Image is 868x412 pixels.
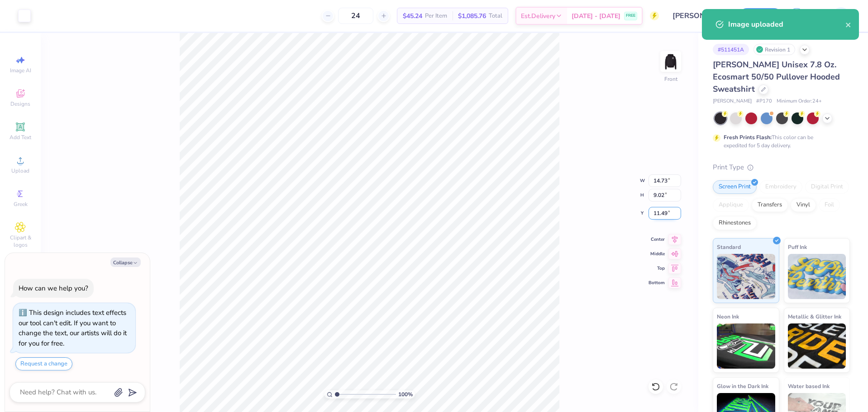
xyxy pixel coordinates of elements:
[756,98,772,105] span: # P170
[15,357,72,370] button: Request a change
[819,198,840,212] div: Foil
[649,265,665,272] span: Top
[805,180,849,194] div: Digital Print
[521,11,555,21] span: Est. Delivery
[649,251,665,257] span: Middle
[713,198,749,212] div: Applique
[728,19,845,30] div: Image uploaded
[713,98,752,105] span: [PERSON_NAME]
[754,44,795,55] div: Revision 1
[713,59,840,94] span: [PERSON_NAME] Unisex 7.8 Oz. Ecosmart 50/50 Pullover Hooded Sweatshirt
[10,100,30,108] span: Designs
[788,254,846,299] img: Puff Ink
[759,180,802,194] div: Embroidery
[338,8,373,24] input: – –
[649,236,665,243] span: Center
[10,67,31,74] span: Image AI
[788,242,807,252] span: Puff Ink
[788,381,830,391] span: Water based Ink
[724,134,772,141] strong: Fresh Prints Flash:
[5,234,36,248] span: Clipart & logos
[717,254,775,299] img: Standard
[713,44,749,55] div: # 511451A
[717,381,768,391] span: Glow in the Dark Ink
[14,201,28,208] span: Greek
[713,180,757,194] div: Screen Print
[398,390,413,398] span: 100 %
[752,198,788,212] div: Transfers
[788,323,846,369] img: Metallic & Glitter Ink
[425,11,447,21] span: Per Item
[572,11,620,21] span: [DATE] - [DATE]
[713,162,850,173] div: Print Type
[19,308,127,348] div: This design includes text effects our tool can't edit. If you want to change the text, our artist...
[626,13,635,19] span: FREE
[403,11,422,21] span: $45.24
[717,242,741,252] span: Standard
[649,280,665,286] span: Bottom
[10,134,31,141] span: Add Text
[788,312,841,321] span: Metallic & Glitter Ink
[489,11,502,21] span: Total
[666,7,732,25] input: Untitled Design
[110,257,141,267] button: Collapse
[713,216,757,230] div: Rhinestones
[777,98,822,105] span: Minimum Order: 24 +
[845,19,852,30] button: close
[458,11,486,21] span: $1,085.76
[664,75,677,83] div: Front
[717,312,739,321] span: Neon Ink
[791,198,816,212] div: Vinyl
[662,52,680,70] img: Front
[724,133,835,150] div: This color can be expedited for 5 day delivery.
[11,167,29,174] span: Upload
[19,284,88,293] div: How can we help you?
[717,323,775,369] img: Neon Ink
